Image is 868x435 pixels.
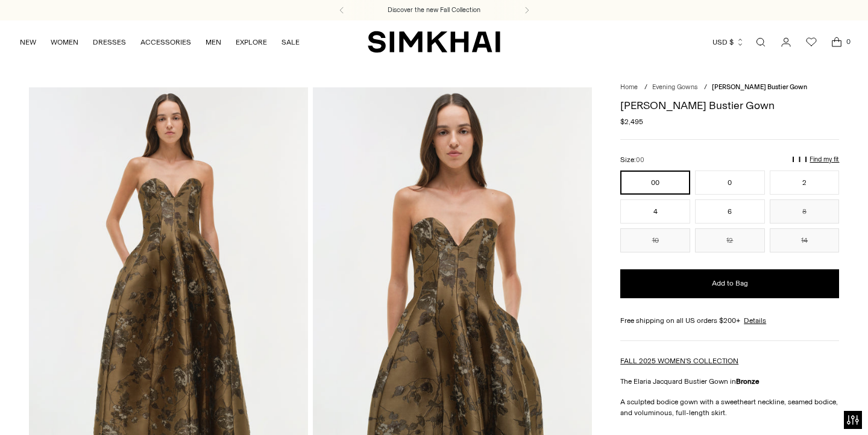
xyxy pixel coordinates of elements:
[799,30,823,54] a: Wishlist
[620,154,644,166] label: Size:
[644,83,647,93] div: /
[620,116,643,127] span: $2,495
[712,278,748,289] span: Add to Bag
[712,83,807,91] span: [PERSON_NAME] Bustier Gown
[10,389,121,425] iframe: Sign Up via Text for Offers
[620,376,839,387] p: The Elaria Jacquard Bustier Gown in
[620,228,690,252] button: 10
[652,83,697,91] a: Evening Gowns
[620,171,690,195] button: 00
[140,29,191,55] a: ACCESSORIES
[770,228,840,252] button: 14
[368,30,500,54] a: SIMKHAI
[620,199,690,224] button: 4
[843,36,854,47] span: 0
[695,199,765,224] button: 6
[20,29,36,55] a: NEW
[744,315,766,326] a: Details
[770,171,840,195] button: 2
[770,199,840,224] button: 8
[825,30,849,54] a: Open cart modal
[620,100,839,111] h1: [PERSON_NAME] Bustier Gown
[620,83,839,93] nav: breadcrumbs
[704,83,707,93] div: /
[695,171,765,195] button: 0
[620,269,839,298] button: Add to Bag
[620,357,738,365] a: FALL 2025 WOMEN'S COLLECTION
[93,29,126,55] a: DRESSES
[281,29,300,55] a: SALE
[388,5,480,15] a: Discover the new Fall Collection
[749,30,773,54] a: Open search modal
[206,29,221,55] a: MEN
[695,228,765,252] button: 12
[620,396,839,418] p: A sculpted bodice gown with a sweetheart neckline, seamed bodice, and voluminous, full-length skirt.
[736,377,759,386] strong: Bronze
[636,156,644,164] span: 00
[51,29,78,55] a: WOMEN
[774,30,798,54] a: Go to the account page
[712,29,744,55] button: USD $
[236,29,267,55] a: EXPLORE
[620,315,839,326] div: Free shipping on all US orders $200+
[620,83,638,91] a: Home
